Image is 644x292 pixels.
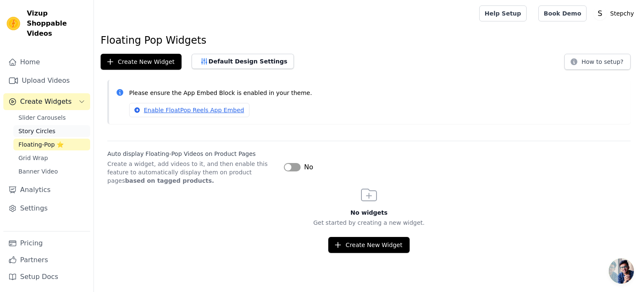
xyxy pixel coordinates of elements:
[3,182,90,198] a: Analytics
[3,235,90,252] a: Pricing
[607,6,637,21] p: Stepchy
[18,154,48,162] span: Grid Wrap
[3,252,90,268] a: Partners
[609,258,634,284] div: Open chat
[284,162,313,172] button: No
[593,6,637,21] button: S Stepchy
[18,127,55,135] span: Story Circles
[598,9,602,18] text: S
[328,237,409,253] button: Create New Widget
[101,34,637,47] h1: Floating Pop Widgets
[3,54,90,71] a: Home
[13,152,90,164] a: Grid Wrap
[27,8,87,39] span: Vizup Shoppable Videos
[192,54,294,69] button: Default Design Settings
[13,139,90,150] a: Floating-Pop ⭐
[13,112,90,124] a: Slider Carousels
[3,200,90,217] a: Settings
[3,93,90,110] button: Create Widgets
[3,72,90,89] a: Upload Videos
[94,208,644,217] h3: No widgets
[125,177,214,184] strong: based on tagged products.
[18,140,64,149] span: Floating-Pop ⭐
[18,167,58,176] span: Banner Video
[564,54,631,70] button: How to setup?
[7,17,20,30] img: Vizup
[20,97,72,107] span: Create Widgets
[94,218,644,227] p: Get started by creating a new widget.
[129,88,624,98] p: Please ensure the App Embed Block is enabled in your theme.
[13,166,90,177] a: Banner Video
[129,103,249,117] a: Enable FloatPop Reels App Embed
[101,54,182,70] button: Create New Widget
[13,125,90,137] a: Story Circles
[107,160,277,185] p: Create a widget, add videos to it, and then enable this feature to automatically display them on ...
[564,60,631,68] a: How to setup?
[538,5,587,21] a: Book Demo
[304,162,313,172] span: No
[3,268,90,285] a: Setup Docs
[479,5,527,21] a: Help Setup
[18,113,66,122] span: Slider Carousels
[107,150,277,158] label: Auto display Floating-Pop Videos on Product Pages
